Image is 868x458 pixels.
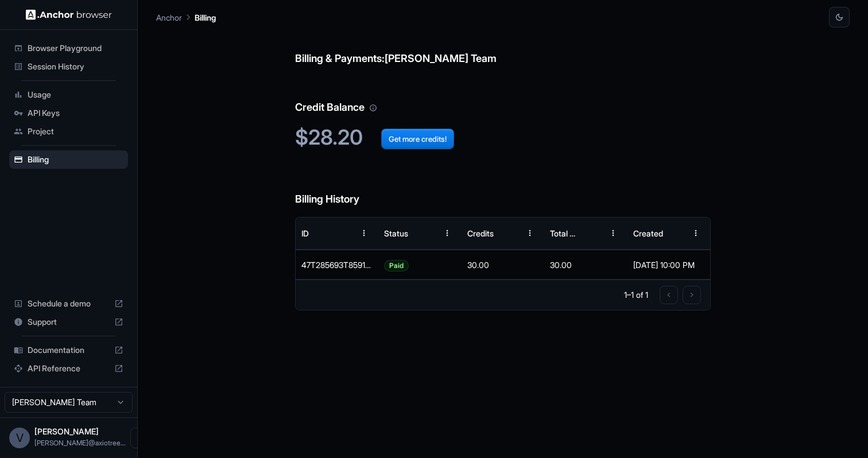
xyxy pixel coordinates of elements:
div: ID [301,228,309,238]
h2: $28.20 [295,125,711,150]
p: 1–1 of 1 [624,289,648,301]
div: API Reference [9,359,128,378]
h6: Credit Balance [295,76,711,116]
div: 30.00 [462,250,545,280]
div: Documentation [9,341,128,359]
button: Sort [665,223,685,243]
div: Total Cost [550,228,581,238]
span: Project [28,126,123,137]
button: Sort [582,223,603,243]
div: Support [9,313,128,331]
div: Session History [9,57,128,76]
img: Anchor Logo [26,9,112,20]
span: Paid [385,251,408,280]
button: Open menu [130,428,151,448]
span: API Reference [28,363,110,374]
span: Browser Playground [28,42,123,54]
button: Get more credits! [381,129,454,149]
span: Schedule a demo [28,298,110,309]
nav: breadcrumb [156,11,216,24]
div: Credits [467,228,494,238]
div: Schedule a demo [9,294,128,313]
button: Sort [416,223,437,243]
span: Support [28,316,110,328]
p: Billing [195,11,216,24]
button: Menu [437,223,458,243]
div: Browser Playground [9,39,128,57]
span: Billing [28,154,123,165]
span: Usage [28,89,123,100]
div: Usage [9,86,128,104]
button: Sort [499,223,520,243]
div: Status [384,228,408,238]
span: Session History [28,61,123,72]
span: Documentation [28,344,110,356]
span: vipin@axiotree.com [34,438,126,447]
div: V [9,428,30,448]
button: Sort [333,223,354,243]
div: [DATE] 10:00 PM [633,250,705,280]
button: Menu [520,223,540,243]
span: Vipin Tanna [34,426,99,436]
div: 30.00 [544,250,627,280]
button: Menu [603,223,623,243]
div: Created [633,228,663,238]
p: Anchor [156,11,182,24]
div: Billing [9,150,128,169]
h6: Billing & Payments: [PERSON_NAME] Team [295,28,711,67]
button: Menu [354,223,374,243]
div: API Keys [9,104,128,122]
span: API Keys [28,107,123,119]
div: 47T285693T859164W [296,250,379,280]
div: Project [9,122,128,141]
button: Menu [685,223,706,243]
h6: Billing History [295,168,711,208]
svg: Your credit balance will be consumed as you use the API. Visit the usage page to view a breakdown... [369,104,377,112]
